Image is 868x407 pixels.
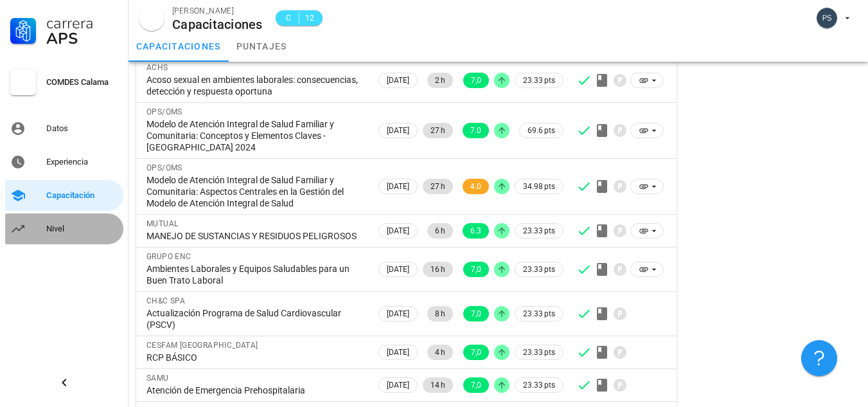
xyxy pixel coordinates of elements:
span: 7,0 [471,345,481,360]
span: [DATE] [387,262,409,276]
a: capacitaciones [128,31,229,62]
span: 7,0 [471,262,481,277]
span: 27 h [430,123,445,138]
div: Experiencia [46,157,118,167]
span: [DATE] [387,345,409,359]
span: [DATE] [387,179,409,194]
span: 23.33 pts [523,379,555,392]
span: 2 h [435,73,445,88]
span: SAMU [146,374,169,383]
div: avatar [139,5,164,31]
span: 4 h [435,345,445,360]
span: 23.33 pts [523,346,555,359]
span: 6.3 [470,223,481,239]
div: Atención de Emergencia Prehospitalaria [146,384,366,396]
span: OPS/OMS [146,163,182,172]
span: [DATE] [387,307,409,321]
span: 23.33 pts [523,74,555,87]
span: 14 h [430,377,445,393]
span: 6 h [435,223,445,239]
span: CH&C SPA [146,296,185,305]
span: 27 h [430,179,445,194]
div: RCP BÁSICO [146,352,366,363]
span: 4.0 [470,179,481,194]
div: Modelo de Atención Integral de Salud Familiar y Comunitaria: Aspectos Centrales en la Gestión del... [146,174,366,209]
div: Actualización Programa de Salud Cardiovascular (PSCV) [146,307,366,330]
span: 34.98 pts [523,180,555,193]
span: [DATE] [387,224,409,238]
div: Acoso sexual en ambientes laborales: consecuencias, detección y respuesta oportuna [146,74,366,97]
span: [DATE] [387,123,409,138]
div: MANEJO DE SUSTANCIAS Y RESIDUOS PELIGROSOS [146,230,366,242]
span: OPS/OMS [146,107,182,116]
span: 23.33 pts [523,224,555,237]
div: Modelo de Atención Integral de Salud Familiar y Comunitaria: Conceptos y Elementos Claves - [GEOG... [146,118,366,153]
span: [DATE] [387,378,409,392]
div: Carrera [46,15,118,31]
span: 7,0 [471,73,481,88]
div: Capacitaciones [172,17,263,32]
div: COMDES Calama [46,77,118,87]
span: 16 h [430,262,445,277]
span: 12 [305,12,315,24]
span: CESFAM [GEOGRAPHIC_DATA] [146,341,258,350]
span: 8 h [435,306,445,321]
a: puntajes [229,31,295,62]
span: 23.33 pts [523,263,555,276]
div: [PERSON_NAME] [172,5,263,17]
span: C [283,12,294,24]
div: Nivel [46,224,118,234]
div: APS [46,31,118,46]
div: Capacitación [46,190,118,201]
span: 7.0 [470,123,481,138]
span: GRUPO ENC [146,252,191,261]
div: avatar [817,8,837,28]
span: 23.33 pts [523,307,555,320]
a: Datos [5,113,123,144]
span: 69.6 pts [527,124,555,137]
span: [DATE] [387,73,409,87]
span: ACHS [146,63,168,72]
a: Nivel [5,213,123,244]
span: 7,0 [471,377,481,393]
a: Capacitación [5,180,123,211]
div: Datos [46,123,118,134]
div: Ambientes Laborales y Equipos Saludables para un Buen Trato Laboral [146,263,366,286]
a: Experiencia [5,147,123,177]
span: 7,0 [471,306,481,321]
span: MUTUAL [146,219,178,228]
